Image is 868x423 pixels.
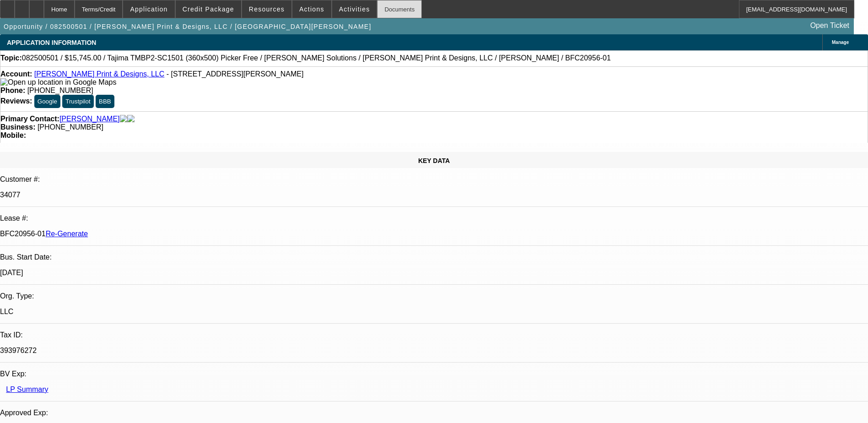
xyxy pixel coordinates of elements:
[418,157,450,164] span: KEY DATA
[130,5,167,13] span: Application
[0,78,116,86] a: View Google Maps
[0,54,22,62] strong: Topic:
[292,0,331,18] button: Actions
[242,0,291,18] button: Resources
[176,0,241,18] button: Credit Package
[62,95,93,108] button: Trustpilot
[807,18,853,33] a: Open Ticket
[38,123,103,131] span: [PHONE_NUMBER]
[127,115,135,123] img: linkedin-icon.png
[4,23,372,30] span: Opportunity / 082500501 / [PERSON_NAME] Print & Designs, LLC / [GEOGRAPHIC_DATA][PERSON_NAME]
[0,97,32,105] strong: Reviews:
[0,78,116,87] img: Open up location in Google Maps
[34,95,60,108] button: Google
[123,0,174,18] button: Application
[46,230,88,238] a: Re-Generate
[299,5,324,13] span: Actions
[34,70,165,78] a: [PERSON_NAME] Print & Designs, LLC
[183,5,234,13] span: Credit Package
[0,131,26,139] strong: Mobile:
[96,95,114,108] button: BBB
[7,39,96,46] span: APPLICATION INFORMATION
[167,70,304,78] span: - [STREET_ADDRESS][PERSON_NAME]
[249,5,285,13] span: Resources
[120,115,127,123] img: facebook-icon.png
[27,87,93,94] span: [PHONE_NUMBER]
[0,70,32,78] strong: Account:
[0,87,25,94] strong: Phone:
[6,385,48,393] a: LP Summary
[339,5,370,13] span: Activities
[0,115,59,123] strong: Primary Contact:
[832,40,849,45] span: Manage
[59,115,120,123] a: [PERSON_NAME]
[332,0,377,18] button: Activities
[0,123,35,131] strong: Business:
[22,54,611,62] span: 082500501 / $15,745.00 / Tajima TMBP2-SC1501 (360x500) Picker Free / [PERSON_NAME] Solutions / [P...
